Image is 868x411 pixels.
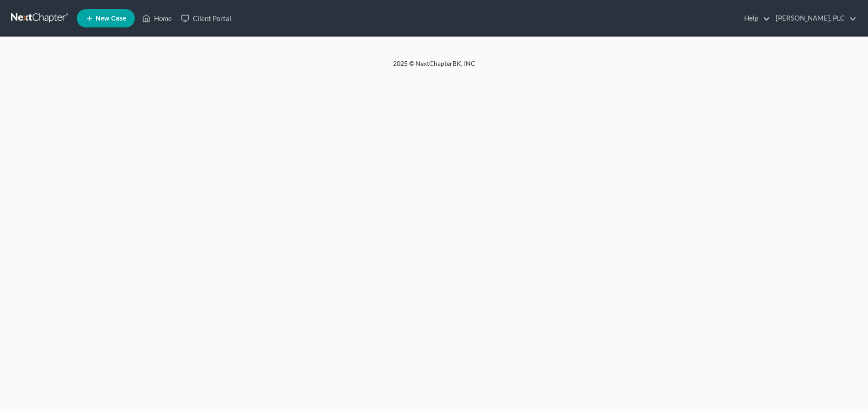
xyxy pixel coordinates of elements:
[138,10,176,27] a: Home
[176,10,236,27] a: Client Portal
[740,10,770,27] a: Help
[771,10,857,27] a: [PERSON_NAME], PLC
[77,9,135,27] new-legal-case-button: New Case
[174,59,695,75] div: 2025 © NextChapterBK, INC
